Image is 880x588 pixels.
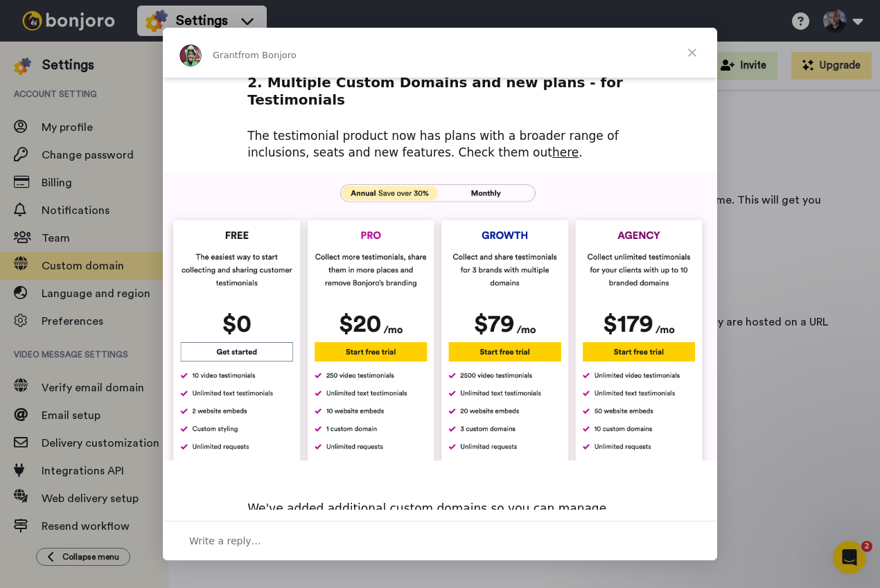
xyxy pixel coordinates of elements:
[213,50,238,60] span: Grant
[238,50,297,60] span: from Bonjoro
[667,28,717,78] span: Close
[189,532,261,550] span: Write a reply…
[163,521,717,560] div: Open conversation and reply
[247,73,633,116] h2: 2. Multiple Custom Domains and new plans - for Testimonials
[552,145,579,159] a: here
[247,128,633,161] div: The testimonial product now has plans with a broader range of inclusions, seats and new features....
[179,44,202,66] img: Profile image for Grant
